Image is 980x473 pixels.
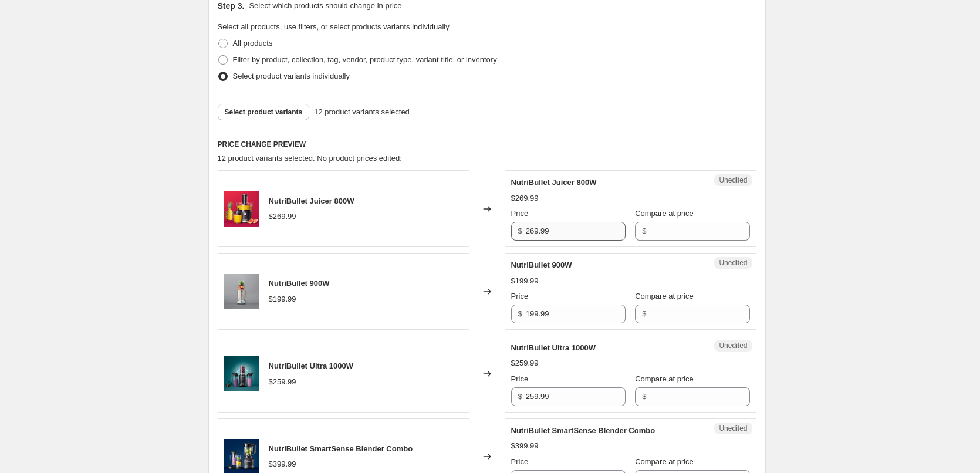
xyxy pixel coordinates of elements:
[224,191,259,227] img: 1_b79ef980-3da1-4550-8c42-13cafdcc7106_80x.jpg
[233,72,350,80] span: Select product variants individually
[511,209,529,218] span: Price
[511,292,529,300] span: Price
[518,227,522,235] span: $
[518,392,522,401] span: $
[635,209,694,218] span: Compare at price
[224,356,259,391] img: NB07500-1008_NB_Ultra_Config_Blow_BG_2000x2000_885c8265-28ff-4ec9-824b-0d503a83ae88_80x.jpg
[635,457,694,466] span: Compare at price
[511,178,597,187] span: NutriBullet Juicer 800W
[269,361,353,370] span: NutriBullet Ultra 1000W
[719,341,747,350] span: Unedited
[269,458,296,470] div: $399.99
[218,22,450,31] span: Select all products, use filters, or select products variants individually
[719,258,747,268] span: Unedited
[511,192,539,204] div: $269.99
[233,39,273,48] span: All products
[218,140,756,149] h6: PRICE CHANGE PREVIEW
[218,154,402,163] span: 12 product variants selected. No product prices edited:
[511,261,572,269] span: NutriBullet 900W
[225,107,303,117] span: Select product variants
[511,357,539,369] div: $259.99
[269,197,354,205] span: NutriBullet Juicer 800W
[269,279,330,288] span: NutriBullet 900W
[642,309,646,318] span: $
[269,444,413,453] span: NutriBullet SmartSense Blender Combo
[511,343,596,352] span: NutriBullet Ultra 1000W
[269,211,296,222] div: $269.99
[635,292,694,300] span: Compare at price
[269,293,296,305] div: $199.99
[635,374,694,383] span: Compare at price
[642,392,646,401] span: $
[511,426,655,435] span: NutriBullet SmartSense Blender Combo
[224,274,259,309] img: Nutribullet_900W_80x.webp
[269,376,296,388] div: $259.99
[314,106,410,118] span: 12 product variants selected
[518,309,522,318] span: $
[511,374,529,383] span: Price
[218,104,310,120] button: Select product variants
[511,275,539,287] div: $199.99
[233,55,497,64] span: Filter by product, collection, tag, vendor, product type, variant title, or inventory
[511,440,539,452] div: $399.99
[719,424,747,433] span: Unedited
[511,457,529,466] span: Price
[719,175,747,185] span: Unedited
[642,227,646,235] span: $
